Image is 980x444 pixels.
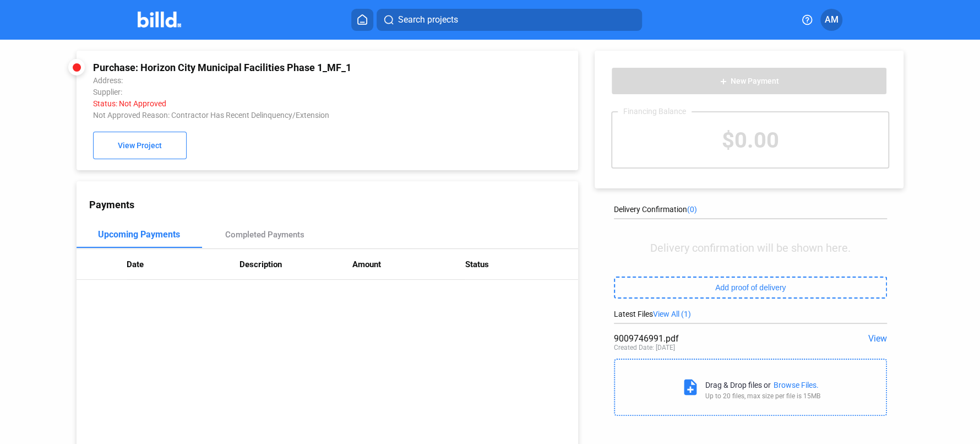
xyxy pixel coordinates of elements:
[352,249,465,280] th: Amount
[612,112,888,167] div: $0.00
[614,241,887,255] div: Delivery confirmation will be shown here.
[93,76,468,85] div: Address:
[614,344,675,351] div: Created Date: [DATE]
[398,13,458,26] span: Search projects
[93,132,187,159] button: View Project
[705,381,771,389] div: Drag & Drop files or
[614,205,887,214] div: Delivery Confirmation
[614,277,887,299] button: Add proof of delivery
[681,378,700,397] mat-icon: note_add
[93,111,468,120] div: Not Approved Reason: Contractor Has Recent Delinquency/Extension
[98,229,180,240] div: Upcoming Payments
[715,283,786,292] span: Add proof of delivery
[93,62,468,73] div: Purchase: Horizon City Municipal Facilities Phase 1_MF_1
[118,142,162,150] span: View Project
[653,310,691,318] span: View All (1)
[138,12,181,28] img: Billd Company Logo
[239,249,352,280] th: Description
[614,310,887,318] div: Latest Files
[825,13,839,26] span: AM
[618,107,692,116] div: Financing Balance
[89,199,578,210] div: Payments
[93,99,468,108] div: Status: Not Approved
[127,249,239,280] th: Date
[705,392,820,400] div: Up to 20 files, max size per file is 15MB
[611,67,887,95] button: New Payment
[731,77,779,86] span: New Payment
[774,381,819,389] div: Browse Files.
[465,249,578,280] th: Status
[719,77,728,86] mat-icon: add
[687,205,697,214] span: (0)
[868,333,887,344] span: View
[377,9,642,31] button: Search projects
[820,9,842,31] button: AM
[93,88,468,96] div: Supplier:
[614,333,832,344] div: 9009746991.pdf
[225,230,304,240] div: Completed Payments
